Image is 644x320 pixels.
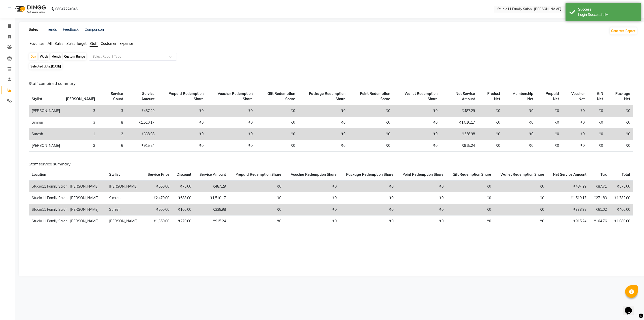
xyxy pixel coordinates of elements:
td: Studio11 Family Salon , [PERSON_NAME] [29,181,106,192]
span: Service Count [111,91,123,101]
td: ₹0 [606,140,633,152]
span: Service Amount [199,172,226,177]
td: ₹0 [494,204,547,215]
td: Simran [106,192,143,204]
td: ₹0 [536,140,562,152]
span: Voucher Redemption Share [291,172,337,177]
td: ₹0 [157,117,207,128]
td: 3 [63,140,98,152]
td: ₹0 [284,181,340,192]
span: Prepaid Redemption Share [169,91,204,101]
td: ₹0 [536,105,562,117]
td: ₹0 [396,204,447,215]
td: ₹688.00 [172,192,194,204]
a: Trends [46,27,57,32]
span: Wallet Redemption Share [405,91,437,101]
td: ₹0 [348,105,393,117]
span: Tax [600,172,607,177]
td: ₹0 [340,215,396,227]
td: ₹0 [396,181,447,192]
td: ₹1,510.17 [547,192,589,204]
span: Package Redemption Share [346,172,393,177]
td: ₹0 [256,128,298,140]
td: ₹0 [207,117,256,128]
a: Feedback [63,27,78,32]
td: ₹2,470.00 [143,192,172,204]
td: ₹100.00 [172,204,194,215]
span: Favorites [30,41,45,46]
td: ₹487.29 [547,181,589,192]
td: ₹0 [157,128,207,140]
span: All [48,41,52,46]
td: ₹87.71 [589,181,610,192]
td: ₹0 [298,105,348,117]
span: Point Redemption Share [360,91,390,101]
td: ₹0 [284,192,340,204]
td: Simran [29,117,63,128]
span: Membership Net [512,91,533,101]
span: Point Redemption Share [403,172,444,177]
b: 08047224946 [55,2,77,16]
td: ₹0 [393,128,440,140]
td: ₹338.98 [194,204,229,215]
td: ₹0 [157,140,207,152]
span: Gift Net [597,91,603,101]
td: ₹0 [478,117,503,128]
img: logo [13,2,47,16]
span: Stylist [32,97,42,101]
td: ₹0 [447,215,494,227]
td: ₹487.29 [126,105,157,117]
span: Sales Target [66,41,87,46]
td: ₹0 [393,117,440,128]
td: ₹1,782.00 [610,192,633,204]
td: ₹0 [348,128,393,140]
span: Staff [90,41,98,46]
td: ₹0 [396,192,447,204]
span: Voucher Redemption Share [218,91,253,101]
td: 6 [98,140,126,152]
td: ₹1,350.00 [143,215,172,227]
td: 3 [63,105,98,117]
td: 2 [98,128,126,140]
div: Week [38,53,49,60]
td: ₹0 [393,105,440,117]
td: ₹400.00 [610,204,633,215]
td: ₹0 [494,181,547,192]
td: ₹0 [256,140,298,152]
td: ₹0 [478,105,503,117]
a: Sales [27,25,40,34]
td: ₹0 [229,204,284,215]
span: Service Price [148,172,169,177]
button: Generate Report [610,27,637,34]
span: Package Net [615,91,630,101]
td: ₹270.00 [172,215,194,227]
span: Discount [177,172,191,177]
td: ₹0 [478,128,503,140]
span: Wallet Redemption Share [500,172,544,177]
td: Studio11 Family Salon , [PERSON_NAME] [29,204,106,215]
td: ₹0 [536,117,562,128]
span: Expense [119,41,133,46]
td: ₹487.29 [440,105,478,117]
span: Package Redemption Share [309,91,345,101]
span: Sales [55,41,63,46]
td: ₹0 [207,105,256,117]
td: ₹1,510.17 [194,192,229,204]
td: ₹0 [157,105,207,117]
span: Product Net [487,91,500,101]
span: Total [622,172,630,177]
td: ₹500.00 [143,204,172,215]
td: ₹1,510.17 [440,117,478,128]
td: ₹338.98 [440,128,478,140]
td: ₹575.00 [610,181,633,192]
td: ₹0 [340,192,396,204]
td: ₹0 [606,105,633,117]
span: Selected date: [29,63,62,69]
span: [DATE] [51,64,61,68]
span: Gift Redemption Share [267,91,295,101]
td: 3 [98,105,126,117]
td: ₹61.02 [589,204,610,215]
td: ₹0 [588,128,606,140]
td: [PERSON_NAME] [106,181,143,192]
td: ₹0 [284,215,340,227]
